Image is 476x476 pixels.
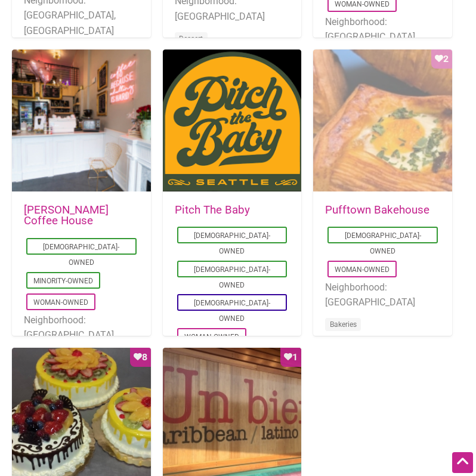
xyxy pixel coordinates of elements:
[179,35,203,43] a: Dessert
[194,299,270,323] a: [DEMOGRAPHIC_DATA]-Owned
[325,280,440,310] li: Neighborhood: [GEOGRAPHIC_DATA]
[330,320,357,329] a: Bakeries
[24,313,139,343] li: Neighborhood: [GEOGRAPHIC_DATA]
[33,298,88,307] a: Woman-Owned
[325,14,440,60] li: Neighborhood: [GEOGRAPHIC_DATA], [GEOGRAPHIC_DATA]
[325,203,429,217] a: Pufftown Bakehouse
[175,203,250,217] a: Pitch The Baby
[194,265,270,289] a: [DEMOGRAPHIC_DATA]-Owned
[452,452,473,473] div: Scroll Back to Top
[33,277,93,285] a: Minority-Owned
[184,333,239,341] a: Woman-Owned
[194,231,270,255] a: [DEMOGRAPHIC_DATA]-Owned
[43,243,119,267] a: [DEMOGRAPHIC_DATA]-Owned
[335,265,390,274] a: Woman-Owned
[345,231,421,255] a: [DEMOGRAPHIC_DATA]-Owned
[24,203,109,228] a: [PERSON_NAME] Coffee House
